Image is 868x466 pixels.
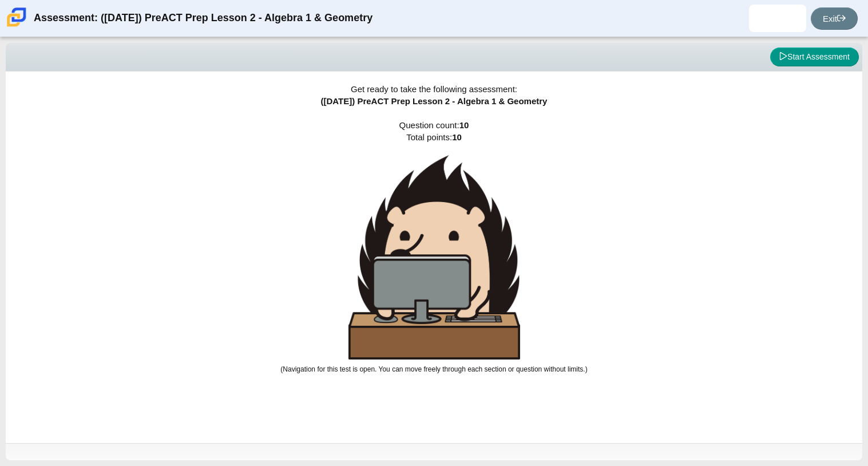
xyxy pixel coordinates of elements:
[811,7,858,30] a: Exit
[459,120,469,130] b: 10
[452,132,462,142] b: 10
[768,9,787,27] img: maria.flamencoorte.xehDfe
[5,21,29,31] a: Carmen School of Science & Technology
[34,5,372,32] div: Assessment: ([DATE]) PreACT Prep Lesson 2 - Algebra 1 & Geometry
[348,155,520,360] img: hedgehog-behind-computer-large.png
[280,120,587,373] span: Question count: Total points:
[280,365,587,373] small: (Navigation for this test is open. You can move freely through each section or question without l...
[770,48,859,67] button: Start Assessment
[351,84,517,94] span: Get ready to take the following assessment:
[5,5,29,29] img: Carmen School of Science & Technology
[321,96,548,106] span: ([DATE]) PreACT Prep Lesson 2 - Algebra 1 & Geometry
